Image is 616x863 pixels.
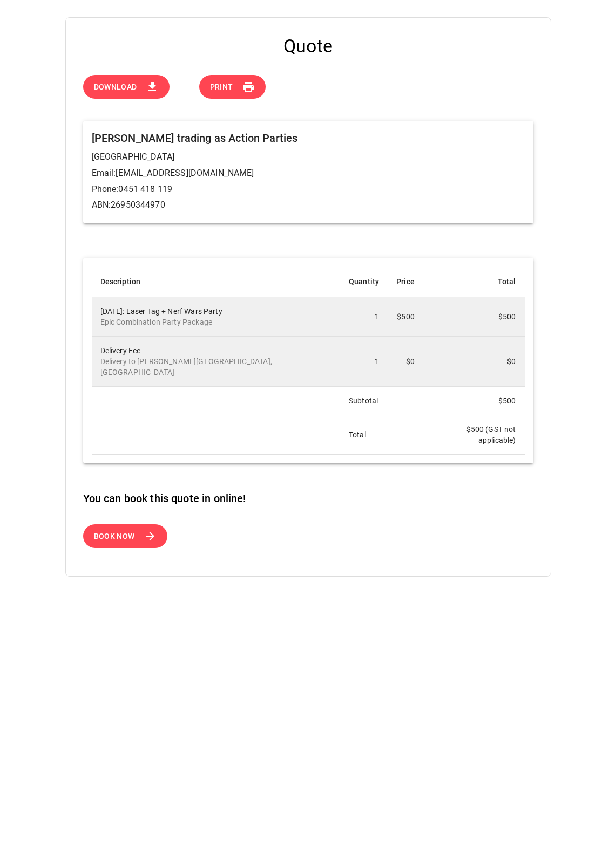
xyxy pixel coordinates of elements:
div: Delivery Fee [100,345,331,378]
td: Total [340,415,423,454]
h4: Quote [83,35,533,58]
td: Subtotal [340,386,423,415]
span: Book Now [93,530,135,543]
span: Download [94,80,137,94]
td: $500 [423,297,525,336]
th: Total [423,266,525,297]
p: Phone: 0451 418 119 [92,183,525,196]
div: [DATE]: Laser Tag + Nerf Wars Party [100,306,331,327]
td: $ 500 (GST not applicable) [423,415,525,454]
td: 1 [340,336,388,386]
td: 1 [340,297,388,336]
th: Quantity [340,266,388,297]
th: Price [388,266,423,297]
h6: You can book this quote in online! [83,490,533,507]
th: Description [92,266,340,297]
p: Epic Combination Party Package [100,317,331,327]
p: Delivery to [PERSON_NAME][GEOGRAPHIC_DATA], [GEOGRAPHIC_DATA] [100,356,331,378]
h6: [PERSON_NAME] trading as Action Parties [92,129,525,147]
td: $500 [388,297,423,336]
button: Download [83,75,170,99]
span: Print [210,80,233,94]
p: [GEOGRAPHIC_DATA] [92,150,525,163]
td: $0 [423,336,525,386]
p: Email: [EMAIL_ADDRESS][DOMAIN_NAME] [92,167,525,180]
td: $0 [388,336,423,386]
button: Book Now [82,524,168,549]
td: $ 500 [423,386,525,415]
p: ABN: 26950344970 [92,198,525,211]
button: Print [199,75,266,99]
